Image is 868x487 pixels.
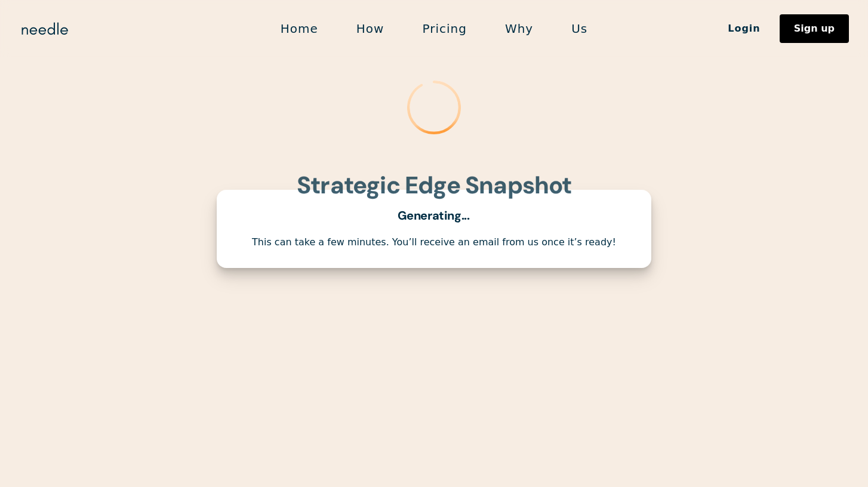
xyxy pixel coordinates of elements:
[398,209,471,222] div: Generating...
[709,19,780,39] a: Login
[261,16,337,41] a: Home
[337,16,404,41] a: How
[552,16,607,41] a: Us
[780,14,849,43] a: Sign up
[297,169,572,201] strong: Strategic Edge Snapshot
[403,16,485,41] a: Pricing
[794,24,835,33] div: Sign up
[486,16,552,41] a: Why
[231,236,637,249] div: This can take a few minutes. You’ll receive an email from us once it’s ready!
